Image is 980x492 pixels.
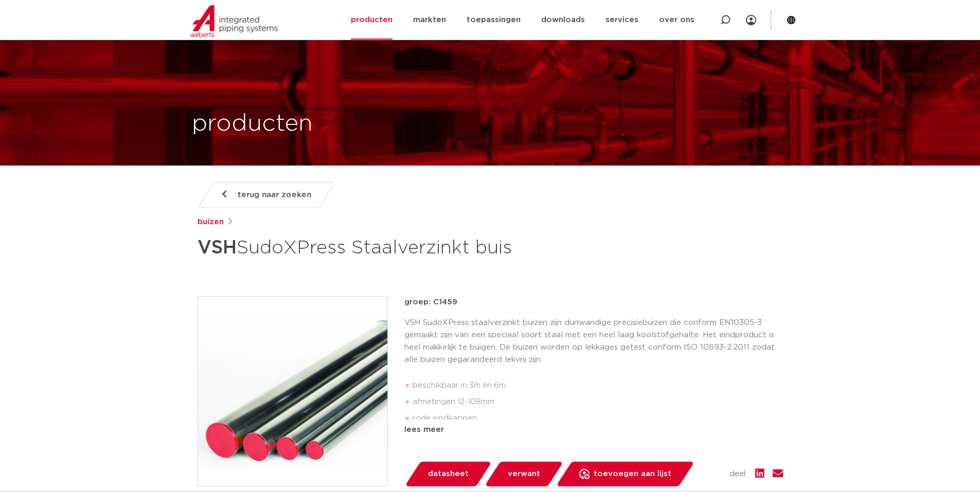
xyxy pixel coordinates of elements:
[484,462,563,486] a: verwant
[404,317,783,366] p: VSH SudoXPress staalverzinkt buizen zijn dunwandige precisiebuizen die conform EN10305-3 gemaakt ...
[198,239,237,257] strong: VSH
[413,377,783,394] li: beschikbaar in 3m en 6m
[404,462,492,486] a: datasheet
[238,187,311,203] span: terug naar zoeken
[413,394,783,410] li: afmetingen 12-108mm
[594,466,671,482] span: toevoegen aan lijst
[404,296,783,308] p: groep: C1459
[198,297,387,486] img: Product Image for VSH SudoXPress Staalverzinkt buis
[198,216,224,228] a: buizen
[192,107,313,140] h1: producten
[428,466,469,482] span: datasheet
[729,468,747,480] span: deel:
[508,466,540,482] span: verwant
[413,410,783,427] li: rode eindkappen
[197,182,335,208] a: terug naar zoeken
[404,424,783,436] div: lees meer
[198,232,584,263] h1: SudoXPress Staalverzinkt buis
